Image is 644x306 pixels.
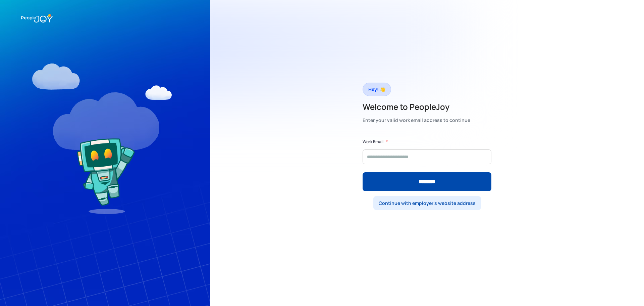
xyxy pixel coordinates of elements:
[363,138,491,191] form: Form
[363,138,383,145] label: Work Email
[379,200,476,207] div: Continue with employer's website address
[373,196,481,210] a: Continue with employer's website address
[363,116,470,125] div: Enter your valid work email address to continue
[363,101,470,112] h2: Welcome to PeopleJoy
[368,85,385,94] div: Hey! 👋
